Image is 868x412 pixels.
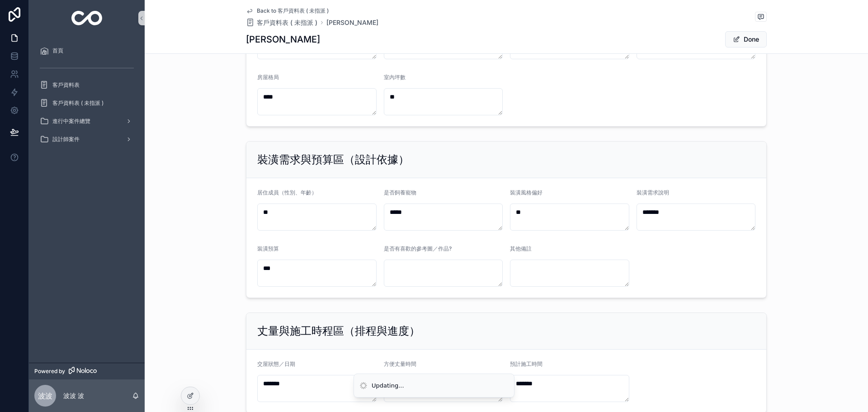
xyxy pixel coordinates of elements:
[34,77,139,93] a: 客戶資料表
[52,118,90,125] span: 進行中案件總覽
[637,189,669,196] span: 裝潢需求說明
[257,245,279,252] span: 裝潢預算
[257,74,279,81] span: 房屋格局
[372,381,404,390] div: Updating...
[384,74,406,81] span: 室內坪數
[384,360,416,367] span: 方便丈量時間
[34,95,139,111] a: 客戶資料表 ( 未指派 )
[34,113,139,129] a: 進行中案件總覽
[257,152,409,167] h2: 裝潢需求與預算區（設計依據）
[34,131,139,147] a: 設計師案件
[384,245,452,252] span: 是否有喜歡的參考圖／作品?
[510,189,542,196] span: 裝潢風格偏好
[52,99,104,107] span: 客戶資料表 ( 未指派 )
[257,360,295,367] span: 交屋狀態／日期
[29,36,145,159] div: scrollable content
[326,18,378,27] a: [PERSON_NAME]
[71,11,103,25] img: App logo
[246,18,317,27] a: 客戶資料表 ( 未指派 )
[52,47,63,54] span: 首頁
[246,7,329,14] a: Back to 客戶資料表 ( 未指派 )
[34,43,139,59] a: 首頁
[725,31,767,47] button: Done
[52,136,80,143] span: 設計師案件
[257,189,317,196] span: 居住成員（性別、年齡）
[29,363,145,379] a: Powered by
[38,390,52,401] span: 波波
[63,391,84,400] p: 波波 波
[246,33,320,46] h1: [PERSON_NAME]
[257,324,420,338] h2: 丈量與施工時程區（排程與進度）
[257,18,317,27] span: 客戶資料表 ( 未指派 )
[52,81,80,89] span: 客戶資料表
[34,368,65,375] span: Powered by
[257,7,329,14] span: Back to 客戶資料表 ( 未指派 )
[510,360,542,367] span: 預計施工時間
[510,245,532,252] span: 其他備註
[384,189,416,196] span: 是否飼養寵物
